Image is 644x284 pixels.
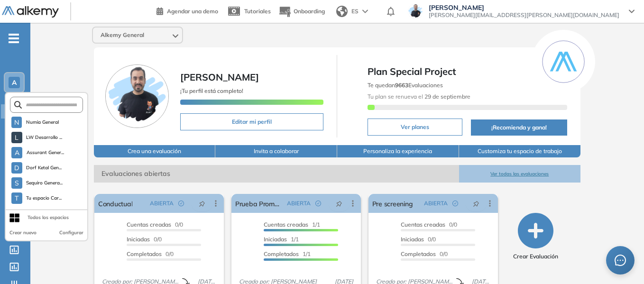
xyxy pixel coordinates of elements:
[9,37,19,39] i: -
[15,134,18,141] span: L
[264,250,311,257] span: 1/1
[14,119,19,126] span: N
[215,145,337,157] button: Invita a colaborar
[401,250,448,257] span: 0/0
[156,5,218,16] a: Agendar una demo
[15,179,19,187] span: S
[278,1,325,22] button: Onboarding
[105,64,169,128] img: Foto de perfil
[14,164,19,172] span: D
[466,196,487,211] button: pushpin
[329,196,350,211] button: pushpin
[59,229,83,237] button: Configurar
[401,250,436,257] span: Completados
[459,165,581,183] button: Ver todas las evaluaciones
[192,196,212,211] button: pushpin
[94,145,216,157] button: Crea una evaluación
[127,236,150,243] span: Iniciadas
[199,200,205,207] span: pushpin
[127,221,183,228] span: 0/0
[264,236,299,243] span: 1/1
[368,64,567,79] span: Plan Special Project
[337,145,459,157] button: Personaliza la experiencia
[264,221,308,228] span: Cuentas creadas
[127,236,162,243] span: 0/0
[401,221,445,228] span: Cuentas creadas
[178,201,184,206] span: check-circle
[167,8,218,15] span: Agendar una demo
[180,87,243,94] span: ¡Tu perfil está completo!
[429,11,619,19] span: [PERSON_NAME][EMAIL_ADDRESS][PERSON_NAME][DOMAIN_NAME]
[401,236,436,243] span: 0/0
[294,8,325,15] span: Onboarding
[9,229,37,237] button: Crear nuevo
[423,93,470,100] b: 29 de septiembre
[362,9,368,13] img: arrow
[473,200,479,207] span: pushpin
[459,145,581,157] button: Customiza tu espacio de trabajo
[180,71,259,83] span: [PERSON_NAME]
[615,255,626,266] span: message
[368,82,443,89] span: Te quedan Evaluaciones
[372,194,413,213] a: Pre screening
[336,200,342,207] span: pushpin
[401,221,457,228] span: 0/0
[26,164,62,172] span: Dorf Ketal Gen...
[235,194,283,213] a: Prueba Prompting Básico
[12,79,17,86] span: A
[351,7,359,16] span: ES
[150,199,174,208] span: ABIERTA
[287,199,311,208] span: ABIERTA
[28,214,69,221] div: Todos los espacios
[424,199,448,208] span: ABIERTA
[336,6,348,17] img: world
[452,201,458,206] span: check-circle
[264,250,299,257] span: Completados
[26,134,63,141] span: LW Desarrollo ...
[26,119,59,126] span: Numia General
[513,252,558,261] span: Crear Evaluación
[395,82,408,89] b: 9663
[15,194,18,202] span: T
[26,194,62,202] span: Tu espacio Car...
[244,8,271,15] span: Tutoriales
[26,179,63,187] span: Sequiro Genera...
[180,113,324,130] button: Editar mi perfil
[429,4,619,11] span: [PERSON_NAME]
[98,194,132,213] a: Conductual
[94,165,459,183] span: Evaluaciones abiertas
[127,250,162,257] span: Completados
[264,236,287,243] span: Iniciadas
[15,149,19,156] span: A
[513,213,558,261] button: Crear Evaluación
[127,250,174,257] span: 0/0
[264,221,320,228] span: 1/1
[101,31,144,39] span: Alkemy General
[368,119,462,136] button: Ver planes
[401,236,424,243] span: Iniciadas
[471,119,567,136] button: ¡Recomienda y gana!
[26,149,64,156] span: Assurant Gener...
[368,93,470,100] span: Tu plan se renueva el
[2,6,59,18] img: Logo
[315,201,321,206] span: check-circle
[127,221,171,228] span: Cuentas creadas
